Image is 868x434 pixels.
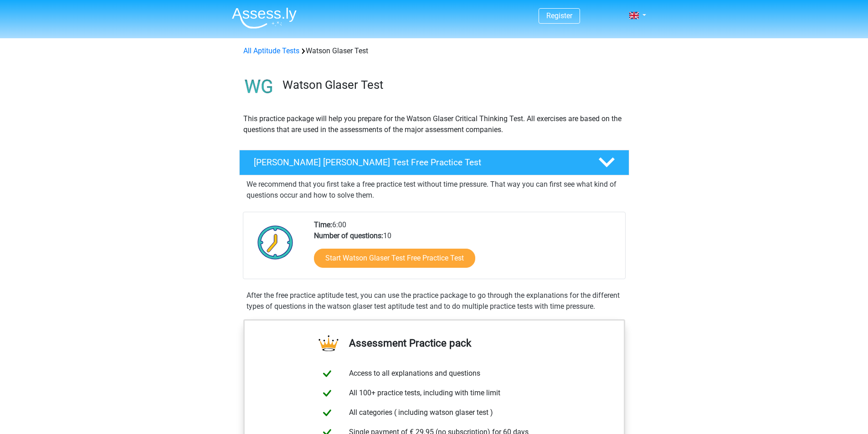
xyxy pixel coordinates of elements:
h3: Watson Glaser Test [282,78,622,92]
p: This practice package will help you prepare for the Watson Glaser Critical Thinking Test. All exe... [243,113,625,135]
img: Assessly [232,7,297,29]
b: Time: [314,220,332,229]
div: After the free practice aptitude test, you can use the practice package to go through the explana... [243,290,626,312]
a: Start Watson Glaser Test Free Practice Test [314,249,475,268]
div: Watson Glaser Test [240,46,629,56]
img: watson glaser test [240,67,278,106]
a: All Aptitude Tests [243,46,299,55]
a: [PERSON_NAME] [PERSON_NAME] Test Free Practice Test [236,150,633,175]
h4: [PERSON_NAME] [PERSON_NAME] Test Free Practice Test [254,157,584,168]
div: 6:00 10 [307,220,625,279]
b: Number of questions: [314,231,383,240]
a: Register [546,11,572,20]
img: Clock [252,220,298,265]
p: We recommend that you first take a free practice test without time pressure. That way you can fir... [247,179,622,201]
